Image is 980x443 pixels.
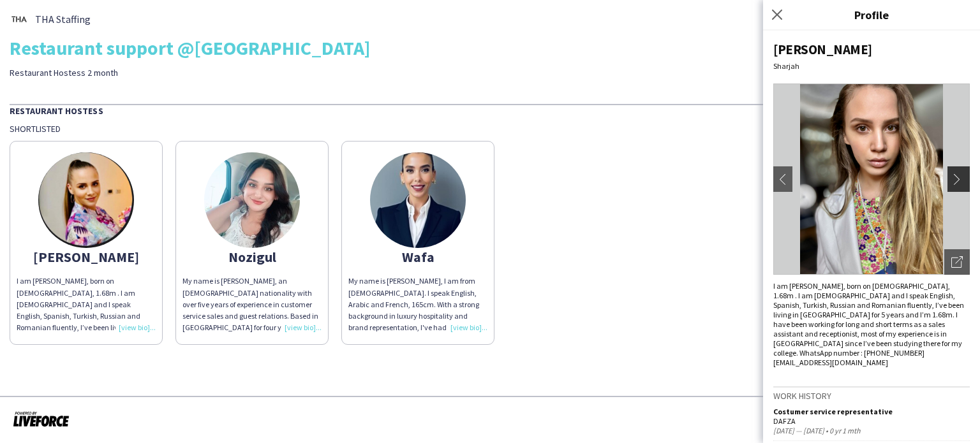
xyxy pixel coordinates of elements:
[348,251,487,263] div: Wafa
[773,390,970,402] h3: Work history
[38,152,134,248] img: thumb-67769d715d43a.jpeg
[773,61,970,71] div: Sharjah
[182,251,322,263] div: Nozigul
[773,84,970,275] img: Crew avatar or photo
[773,416,970,426] div: DAFZA
[370,152,466,248] img: thumb-67f9576fc59b4.jpeg
[763,6,980,23] h3: Profile
[348,275,487,333] div: My name is [PERSON_NAME], I am from [DEMOGRAPHIC_DATA]. I speak English, Arabic and French, 165cm...
[10,10,29,29] img: thumb-0b1c4840-441c-4cf7-bc0f-fa59e8b685e2..jpg
[13,410,70,428] img: Powered by Liveforce
[182,275,322,333] div: My name is [PERSON_NAME], an [DEMOGRAPHIC_DATA] nationality with over five years of experience in...
[204,152,300,248] img: thumb-677254d825a14.jpeg
[773,281,970,367] div: I am [PERSON_NAME], born on [DEMOGRAPHIC_DATA], 1.68m . I am [DEMOGRAPHIC_DATA] and I speak Engli...
[17,251,156,263] div: [PERSON_NAME]
[35,13,91,25] span: THA Staffing
[10,38,970,57] div: Restaurant support @[GEOGRAPHIC_DATA]
[944,249,970,275] div: Open photos pop-in
[10,104,970,117] div: Restaurant Hostess
[773,407,970,416] div: Costumer service representative
[773,426,970,435] div: [DATE] — [DATE] • 0 yr 1 mth
[10,67,346,78] div: Restaurant Hostess 2 month
[17,275,156,333] div: I am [PERSON_NAME], born on [DEMOGRAPHIC_DATA], 1.68m . I am [DEMOGRAPHIC_DATA] and I speak Engli...
[10,123,970,134] div: Shortlisted
[773,41,970,58] div: [PERSON_NAME]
